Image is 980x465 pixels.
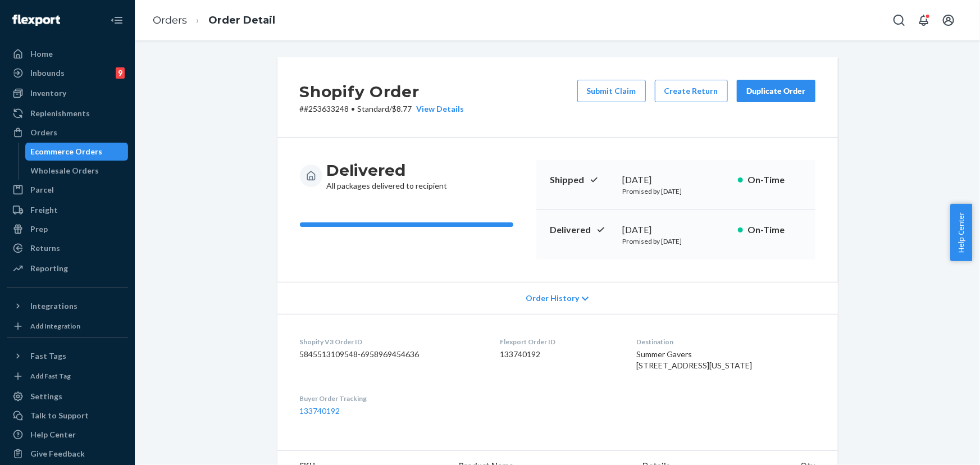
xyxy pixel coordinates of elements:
[747,174,802,186] p: On-Time
[500,349,619,360] dd: 133740192
[7,320,128,333] a: Add Integration
[7,181,128,199] a: Parcel
[577,80,646,102] button: Submit Claim
[937,9,960,31] button: Open account menu
[7,426,128,444] a: Help Center
[30,448,85,459] div: Give Feedback
[500,337,619,347] dt: Flexport Order ID
[623,236,729,246] p: Promised by [DATE]
[913,9,935,31] button: Open notifications
[30,410,89,421] div: Talk to Support
[300,394,482,403] dt: Buyer Order Tracking
[106,9,128,31] button: Close Navigation
[655,80,728,102] button: Create Return
[637,349,753,370] span: Summer Gavers [STREET_ADDRESS][US_STATE]
[746,85,806,97] div: Duplicate Order
[30,321,80,331] div: Add Integration
[327,160,448,180] h3: Delivered
[300,337,482,347] dt: Shopify V3 Order ID
[153,14,187,26] a: Orders
[623,224,729,236] div: [DATE]
[30,67,65,79] div: Inbounds
[30,391,62,402] div: Settings
[30,184,54,195] div: Parcel
[300,349,482,360] dd: 5845513109548-6958969454636
[327,160,448,192] div: All packages delivered to recipient
[31,146,103,157] div: Ecommerce Orders
[7,259,128,277] a: Reporting
[7,124,128,142] a: Orders
[25,162,129,180] a: Wholesale Orders
[30,127,57,138] div: Orders
[116,67,125,79] div: 9
[300,80,464,103] h2: Shopify Order
[144,4,284,37] ol: breadcrumbs
[12,15,60,26] img: Flexport logo
[747,224,802,236] p: On-Time
[7,201,128,219] a: Freight
[623,174,729,186] div: [DATE]
[737,80,815,102] button: Duplicate Order
[30,48,53,60] div: Home
[550,174,614,186] p: Shipped
[7,347,128,365] button: Fast Tags
[22,8,63,18] span: Support
[7,297,128,315] button: Integrations
[7,407,128,425] button: Talk to Support
[30,429,76,440] div: Help Center
[412,103,464,115] button: View Details
[7,84,128,102] a: Inventory
[950,204,972,261] button: Help Center
[300,406,340,416] a: 133740192
[7,220,128,238] a: Prep
[30,204,58,216] div: Freight
[7,104,128,122] a: Replenishments
[7,45,128,63] a: Home
[7,388,128,405] a: Settings
[208,14,275,26] a: Order Detail
[31,165,99,176] div: Wholesale Orders
[30,371,71,381] div: Add Fast Tag
[623,186,729,196] p: Promised by [DATE]
[550,224,614,236] p: Delivered
[30,224,48,235] div: Prep
[7,445,128,463] button: Give Feedback
[25,143,129,161] a: Ecommerce Orders
[300,103,464,115] p: # #253633248 / $8.77
[888,9,910,31] button: Open Search Box
[30,263,68,274] div: Reporting
[30,243,60,254] div: Returns
[7,239,128,257] a: Returns
[7,64,128,82] a: Inbounds9
[30,350,66,362] div: Fast Tags
[526,293,579,304] span: Order History
[30,108,90,119] div: Replenishments
[30,300,78,312] div: Integrations
[30,88,66,99] div: Inventory
[352,104,355,113] span: •
[7,370,128,383] a: Add Fast Tag
[358,104,390,113] span: Standard
[637,337,815,347] dt: Destination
